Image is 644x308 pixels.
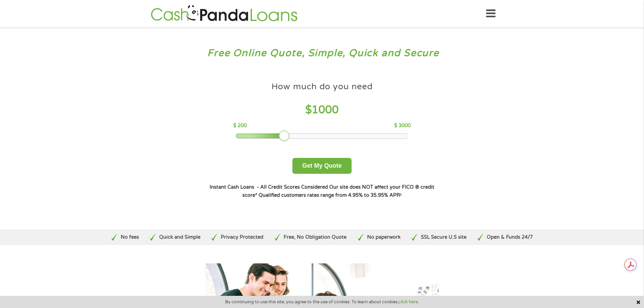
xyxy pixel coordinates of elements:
h4: $ [233,103,411,117]
strong: Instant Cash Loans - All Credit Scores Considered [210,184,328,190]
p: Quick and Simple [159,234,200,241]
p: Privacy Protected [221,234,263,241]
p: Free, No Obligation Quote [284,234,347,241]
a: click here. [399,299,419,305]
p: $ 3000 [394,122,411,129]
button: Get My Quote [292,158,352,174]
strong: Qualified customers rates range from 4.95% to 35.95% APR¹ [259,192,402,198]
p: SSL Secure U.S site [421,234,467,241]
p: No paperwork [367,234,401,241]
p: Open & Funds 24/7 [487,234,533,241]
strong: Our site does NOT affect your FICO ® credit score* [242,184,434,198]
h4: How much do you need [271,81,373,92]
p: $ 200 [233,122,247,129]
h3: Free Online Quote, Simple, Quick and Secure [20,47,625,60]
span: 1000 [312,103,339,116]
span: By continuing to use this site, you agree to the use of cookies. To learn about cookies, [225,300,419,304]
img: GetLoanNow Logo [149,4,300,23]
p: No fees [121,234,139,241]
